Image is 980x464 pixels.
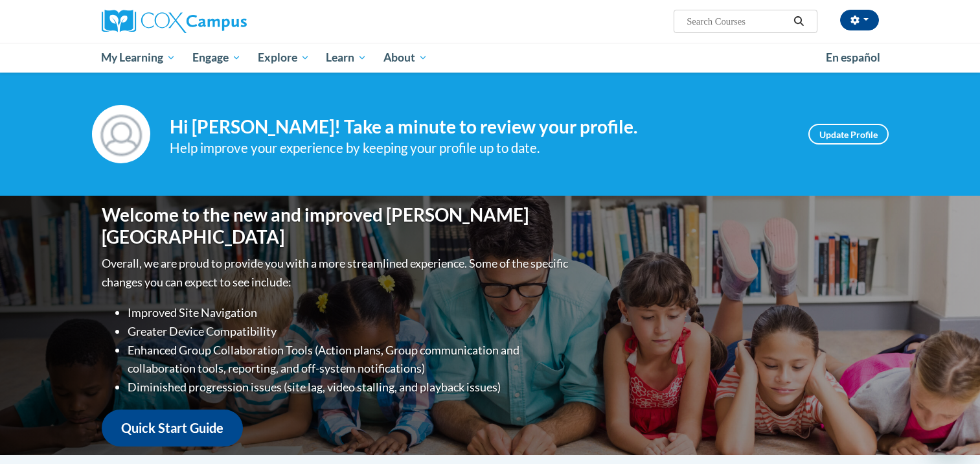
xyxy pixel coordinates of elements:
a: Learn [317,43,375,73]
img: Cox Campus [102,10,247,33]
div: Main menu [82,43,898,73]
input: Search Courses [685,14,789,29]
div: Help improve your experience by keeping your profile up to date. [170,137,789,159]
span: Engage [192,50,241,65]
button: Search [789,14,808,29]
a: Quick Start Guide [102,410,243,447]
button: Account Settings [840,10,879,30]
iframe: Button to launch messaging window [928,412,970,454]
span: Learn [326,50,367,65]
li: Diminished progression issues (site lag, video stalling, and playback issues) [128,378,571,397]
h1: Welcome to the new and improved [PERSON_NAME][GEOGRAPHIC_DATA] [102,204,571,248]
a: Cox Campus [102,10,348,33]
a: Update Profile [808,124,889,145]
li: Enhanced Group Collaboration Tools (Action plans, Group communication and collaboration tools, re... [128,341,571,378]
a: Explore [249,43,318,73]
a: My Learning [93,43,185,73]
img: Profile Image [92,105,150,163]
span: En español [826,51,880,64]
a: Engage [184,43,249,73]
p: Overall, we are proud to provide you with a more streamlined experience. Some of the specific cha... [102,254,571,292]
span: My Learning [101,50,176,65]
a: About [375,43,436,73]
span: Explore [258,50,310,65]
h4: Hi [PERSON_NAME]! Take a minute to review your profile. [170,116,789,138]
span: About [383,50,427,65]
a: En español [817,44,889,71]
li: Improved Site Navigation [128,303,571,322]
li: Greater Device Compatibility [128,322,571,341]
